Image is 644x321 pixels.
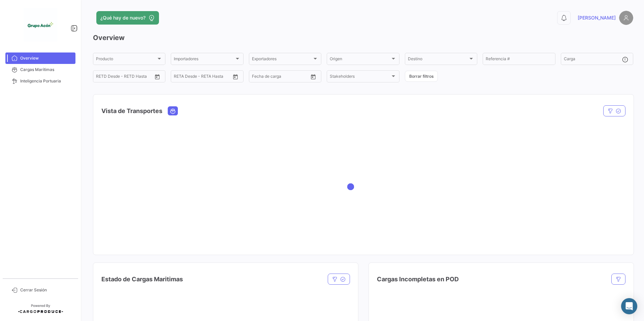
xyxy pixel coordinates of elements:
img: placeholder-user.png [619,11,633,25]
button: Open calendar [230,72,240,82]
span: Inteligencia Portuaria [20,78,73,84]
div: Abrir Intercom Messenger [621,298,637,314]
a: Overview [5,52,75,64]
h4: Vista de Transportes [101,106,162,116]
h4: Estado de Cargas Maritimas [101,275,183,284]
span: Importadores [174,58,234,62]
span: Overview [20,55,73,61]
button: Open calendar [152,72,162,82]
input: Desde [96,75,108,80]
h3: Overview [93,33,633,42]
span: ¿Qué hay de nuevo? [100,14,146,21]
a: Cargas Marítimas [5,64,75,75]
input: Hasta [269,75,296,80]
input: Desde [252,75,264,80]
h4: Cargas Incompletas en POD [377,275,459,284]
button: Borrar filtros [405,71,438,82]
input: Desde [174,75,186,80]
span: Exportadores [252,58,312,62]
button: Open calendar [308,72,318,82]
input: Hasta [191,75,218,80]
span: Producto [96,58,156,62]
span: Cargas Marítimas [20,67,73,73]
button: ¿Qué hay de nuevo? [96,11,159,25]
input: Hasta [113,75,140,80]
span: Stakeholders [330,75,390,80]
img: 1f3d66c5-6a2d-4a07-a58d-3a8e9bbc88ff.jpeg [24,8,57,42]
span: Cerrar Sesión [20,287,73,293]
span: Destino [408,58,468,62]
a: Inteligencia Portuaria [5,75,75,87]
button: Ocean [168,107,178,115]
span: [PERSON_NAME] [578,14,616,21]
span: Origen [330,58,390,62]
